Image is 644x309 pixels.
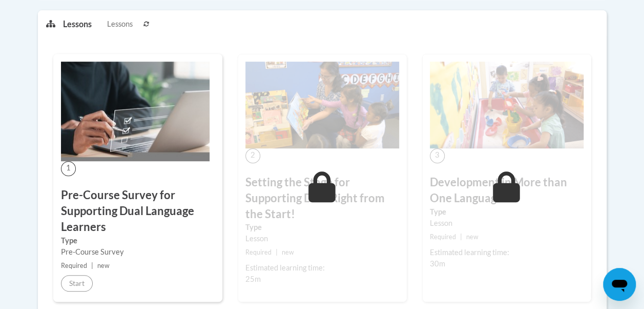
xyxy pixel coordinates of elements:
span: | [460,233,462,241]
p: Lessons [63,18,92,30]
div: Lesson [430,218,584,229]
span: 2 [245,148,260,163]
iframe: Button to launch messaging window [603,268,636,301]
label: Type [430,206,584,218]
div: Estimated learning time: [430,247,584,258]
span: Required [61,262,87,269]
label: Type [245,222,399,233]
span: 3 [430,148,445,163]
div: Estimated learning time: [245,262,399,274]
div: Pre-Course Survey [61,246,215,258]
img: Course Image [430,62,584,148]
span: new [466,233,479,241]
span: | [276,248,278,256]
span: 30m [430,259,445,268]
button: Start [61,275,93,292]
span: 25m [245,275,261,283]
img: Course Image [61,62,210,161]
span: 1 [61,161,76,176]
span: Lessons [107,18,133,30]
label: Type [61,235,215,246]
span: | [91,262,93,269]
img: Course Image [245,62,399,148]
h3: Setting the Stage for Supporting DLLs Right from the Start! [245,175,399,222]
span: Required [430,233,456,241]
span: new [282,248,294,256]
span: Required [245,248,272,256]
span: new [97,262,110,269]
h3: Pre-Course Survey for Supporting Dual Language Learners [61,187,215,235]
h3: Development in More than One Language [430,175,584,206]
div: Lesson [245,233,399,244]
